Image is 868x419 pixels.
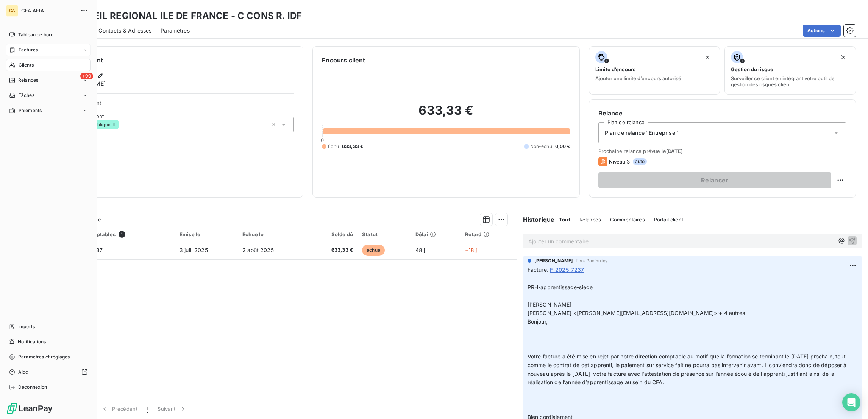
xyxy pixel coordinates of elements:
[96,401,142,417] button: Précédent
[842,393,860,411] div: Open Intercom Messenger
[6,366,91,378] a: Aide
[19,107,42,114] span: Paiements
[610,217,645,223] span: Commentaires
[147,405,148,413] span: 1
[579,217,601,223] span: Relances
[180,247,208,253] span: 3 juil. 2025
[311,246,353,254] span: 633,33 €
[46,56,294,65] h6: Informations client
[6,402,53,414] img: Logo LeanPay
[517,215,555,224] h6: Historique
[6,59,91,71] a: Clients
[598,109,846,118] h6: Relance
[19,47,38,53] span: Factures
[576,259,607,263] span: il y a 3 minutes
[530,143,552,150] span: Non-échu
[654,217,683,223] span: Portail client
[534,257,573,264] span: [PERSON_NAME]
[98,27,151,34] span: Contacts & Adresses
[19,62,34,69] span: Clients
[362,245,385,256] span: échue
[465,231,512,237] div: Retard
[142,401,153,417] button: 1
[6,44,91,56] a: Factures
[19,92,34,99] span: Tâches
[21,8,76,14] span: CFA AFIA
[595,75,681,81] span: Ajouter une limite d’encours autorisé
[18,31,53,38] span: Tableau de bord
[633,158,647,165] span: auto
[161,27,190,34] span: Paramètres
[528,266,548,274] span: Facture :
[731,66,773,72] span: Gestion du risque
[362,231,406,237] div: Statut
[6,104,91,117] a: Paiements
[18,338,46,345] span: Notifications
[18,384,47,391] span: Déconnexion
[528,318,548,325] span: Bonjour,
[328,143,339,150] span: Échu
[528,310,745,316] span: ​[PERSON_NAME] <[PERSON_NAME][EMAIL_ADDRESS][DOMAIN_NAME]>;​+ 4 autres​​​​
[322,103,570,126] h2: 633,33 €
[153,401,191,417] button: Suivant
[6,351,91,363] a: Paramètres et réglages
[595,66,635,72] span: Limite d’encours
[67,9,302,23] h3: CONSEIL REGIONAL ILE DE FRANCE - C CONS R. IDF
[6,29,91,41] a: Tableau de bord
[589,46,720,95] button: Limite d’encoursAjouter une limite d’encours autorisé
[18,354,70,360] span: Paramètres et réglages
[18,323,35,330] span: Imports
[415,247,425,253] span: 48 j
[80,73,93,79] span: +99
[242,247,274,253] span: 2 août 2025
[528,284,593,290] span: PRH-apprentissage-siege
[342,143,363,150] span: 633,33 €
[555,143,570,150] span: 0,00 €
[605,129,678,137] span: Plan de relance "Entreprise"
[6,5,18,17] div: CA
[528,353,848,386] span: Votre facture a été mise en rejet par notre direction comptable au motif que la formation se term...
[724,46,856,95] button: Gestion du risqueSurveiller ce client en intégrant votre outil de gestion des risques client.
[666,148,683,154] span: [DATE]
[550,266,584,274] span: F_2025_7237
[321,137,324,143] span: 0
[119,121,125,128] input: Ajouter une valeur
[598,172,831,188] button: Relancer
[119,231,125,238] span: 1
[322,56,365,65] h6: Encours client
[803,25,841,37] button: Actions
[465,247,477,253] span: +18 j
[242,231,301,237] div: Échue le
[180,231,233,237] div: Émise le
[6,74,91,86] a: +99Relances
[18,77,38,84] span: Relances
[6,321,91,333] a: Imports
[18,369,28,375] span: Aide
[559,217,570,223] span: Tout
[598,148,846,154] span: Prochaine relance prévue le
[68,231,170,238] div: Pièces comptables
[528,301,572,308] span: [PERSON_NAME]​
[6,89,91,101] a: Tâches
[731,75,849,87] span: Surveiller ce client en intégrant votre outil de gestion des risques client.
[311,231,353,237] div: Solde dû
[609,159,630,165] span: Niveau 3
[415,231,456,237] div: Délai
[61,100,294,111] span: Propriétés Client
